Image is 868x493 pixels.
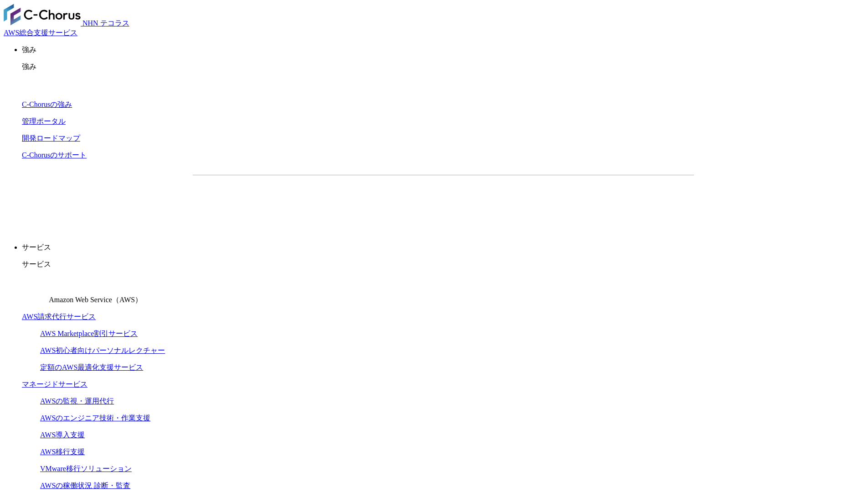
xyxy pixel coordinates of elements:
[22,117,66,125] a: 管理ポータル
[40,363,143,371] a: 定額のAWS最適化支援サービス
[4,4,81,26] img: AWS総合支援サービス C-Chorus
[22,277,47,302] img: Amazon Web Service（AWS）
[22,45,864,55] p: 強み
[580,199,587,203] img: 矢印
[4,19,129,37] a: AWS総合支援サービス C-Chorus NHN テコラスAWS総合支援サービス
[22,260,864,269] p: サービス
[40,448,85,456] a: AWS移行支援
[22,380,87,388] a: マネージドサービス
[424,199,431,203] img: 矢印
[40,431,85,439] a: AWS導入支援
[49,296,142,304] span: Amazon Web Service（AWS）
[292,190,439,213] a: 資料を請求する
[22,134,80,142] a: 開発ロードマップ
[22,243,864,252] p: サービス
[40,482,130,489] a: AWSの稼働状況 診断・監査
[40,397,114,405] a: AWSの監視・運用代行
[40,465,132,472] a: VMware移行ソリューション
[22,313,96,320] a: AWS請求代行サービス
[448,190,595,213] a: まずは相談する
[22,100,72,108] a: C-Chorusの強み
[40,346,165,354] a: AWS初心者向けパーソナルレクチャー
[40,414,150,422] a: AWSのエンジニア技術・作業支援
[22,62,864,72] p: 強み
[22,151,87,159] a: C-Chorusのサポート
[40,330,138,337] a: AWS Marketplace割引サービス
